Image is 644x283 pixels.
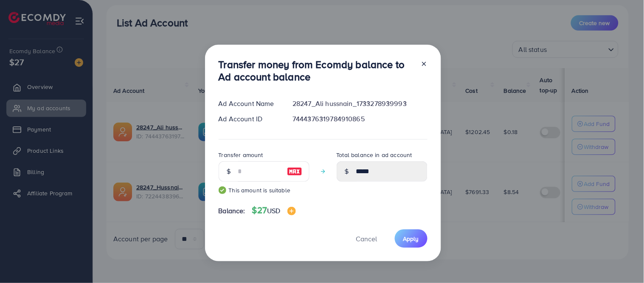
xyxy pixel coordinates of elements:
label: Total balance in ad account [337,151,412,159]
span: Balance: [219,206,245,216]
button: Cancel [346,229,388,248]
div: 28247_Ali hussnain_1733278939993 [286,99,434,109]
span: USD [267,206,280,215]
label: Transfer amount [219,151,263,159]
div: Ad Account ID [212,114,286,124]
button: Apply [395,229,427,248]
span: Cancel [356,234,377,243]
h4: $27 [252,205,296,216]
h3: Transfer money from Ecomdy balance to Ad account balance [219,58,414,83]
span: Apply [403,234,419,243]
img: image [287,207,296,215]
img: guide [219,186,226,194]
iframe: Chat [608,245,638,277]
small: This amount is suitable [219,186,309,194]
div: 7444376319784910865 [286,114,434,124]
div: Ad Account Name [212,99,286,109]
img: image [287,166,302,177]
